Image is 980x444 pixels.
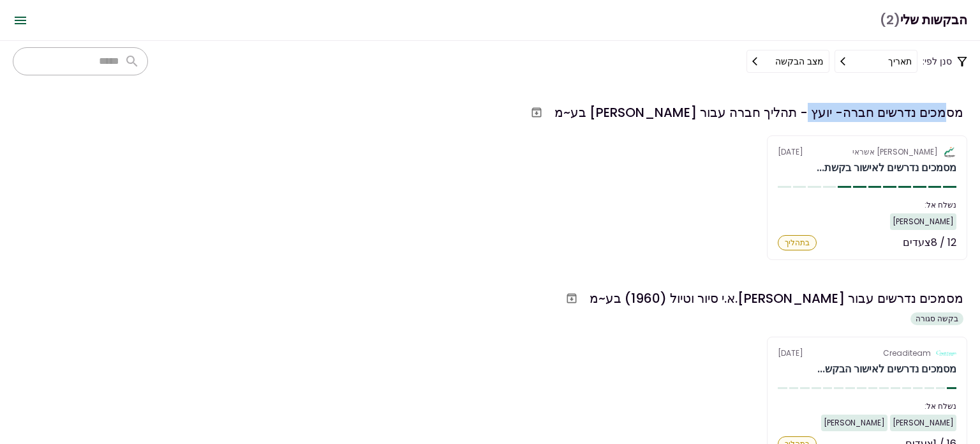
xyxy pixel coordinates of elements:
div: 12 / 8 צעדים [903,235,956,250]
div: סנן לפי: [746,50,967,73]
button: מצב הבקשה [746,50,829,73]
img: Partner logo [936,348,956,359]
div: נשלח אל: [778,401,956,412]
div: בקשה סגורה [910,312,963,325]
div: נשלח אל: [778,199,956,211]
button: Open menu [5,5,36,36]
div: [DATE] [778,146,956,158]
div: [PERSON_NAME] [821,415,887,431]
button: תאריך [835,50,917,73]
div: [PERSON_NAME] [890,415,956,431]
div: [PERSON_NAME] [890,213,956,230]
div: Creaditeam [883,348,931,359]
div: תאריך [888,54,912,68]
h1: הבקשות שלי [880,7,967,33]
div: בתהליך [778,235,817,250]
div: מסמכים נדרשים עבור [PERSON_NAME].א.י סיור וטיול (1960) בע~מ [590,289,963,308]
button: העבר לארכיון [560,287,583,310]
div: מסמכים נדרשים חברה- יועץ - תהליך חברה עבור [PERSON_NAME] בע~מ [554,103,963,122]
button: העבר לארכיון [525,101,548,124]
div: מסמכים נדרשים לאישור הבקשה - חברה [817,362,956,377]
div: מסמכים נדרשים לאישור בקשת חברה- יועץ [817,160,956,176]
div: [PERSON_NAME] אשראי [852,146,938,158]
span: (2) [880,7,900,33]
img: Partner logo [943,146,956,158]
div: [DATE] [778,348,956,359]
